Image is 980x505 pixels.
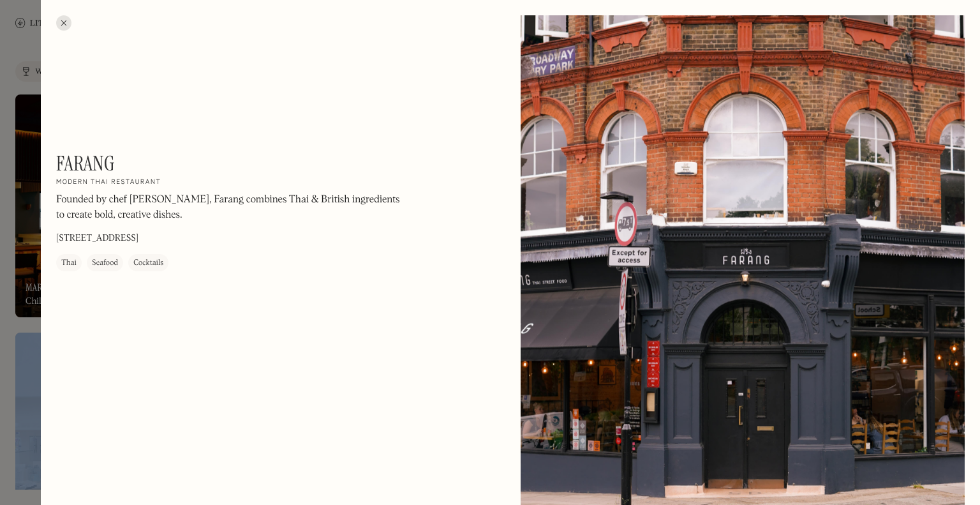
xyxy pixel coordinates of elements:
div: Thai [61,257,77,270]
div: Cocktails [133,257,163,270]
p: [STREET_ADDRESS] [56,232,138,246]
h2: Modern Thai restaurant [56,179,161,188]
div: Seafood [92,257,118,270]
h1: Farang [56,151,115,176]
p: Founded by chef [PERSON_NAME], Farang combines Thai & British ingredients to create bold, creativ... [56,193,401,223]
